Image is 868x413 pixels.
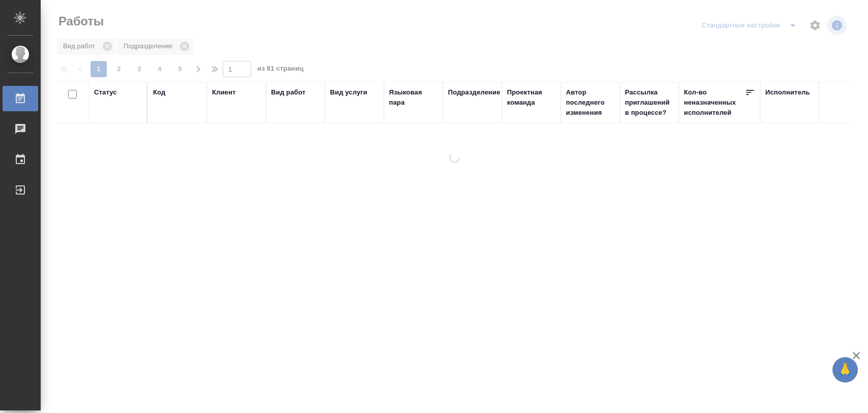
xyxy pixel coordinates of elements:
[212,87,235,98] div: Клиент
[625,87,674,118] div: Рассылка приглашений в процессе?
[448,87,500,98] div: Подразделение
[765,87,810,98] div: Исполнитель
[832,357,858,383] button: 🙏
[684,87,745,118] div: Кол-во неназначенных исполнителей
[94,87,117,98] div: Статус
[389,87,438,108] div: Языковая пара
[153,87,165,98] div: Код
[836,359,854,380] span: 🙏
[271,87,306,98] div: Вид работ
[566,87,615,118] div: Автор последнего изменения
[330,87,368,98] div: Вид услуги
[507,87,556,108] div: Проектная команда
